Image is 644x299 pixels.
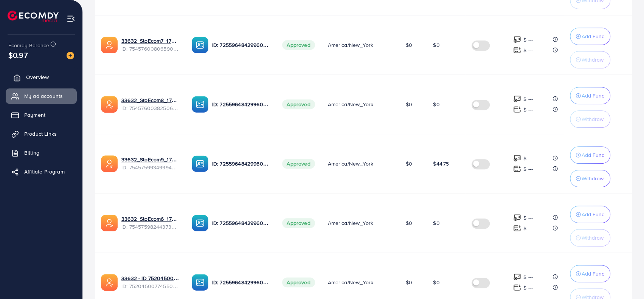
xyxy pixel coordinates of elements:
[24,168,65,175] span: Affiliate Program
[327,219,373,227] span: America/New_York
[570,146,610,164] button: Add Fund
[513,95,521,103] img: top-up amount
[327,41,373,49] span: America/New_York
[101,215,118,231] img: ic-ads-acc.e4c84228.svg
[513,284,521,291] img: top-up amount
[121,104,180,112] span: ID: 7545760038250610705
[282,40,315,50] span: Approved
[523,46,533,55] p: $ ---
[582,233,604,242] p: Withdraw
[523,213,533,222] p: $ ---
[67,52,74,59] img: image
[570,110,610,128] button: Withdraw
[513,165,521,173] img: top-up amount
[513,214,521,222] img: top-up amount
[582,91,605,100] p: Add Fund
[212,218,270,228] p: ID: 7255964842996056065
[121,274,180,290] div: <span class='underline'>33632 - ID 7520450077455056914</span></br>7520450077455056914
[101,274,118,291] img: ic-ads-acc.e4c84228.svg
[406,101,412,108] span: $0
[8,11,59,22] img: logo
[121,223,180,231] span: ID: 7545759824437329937
[433,41,439,49] span: $0
[513,273,521,281] img: top-up amount
[121,96,180,112] div: <span class='underline'>33632_StoEcom8_1756884241053</span></br>7545760038250610705
[582,115,604,124] p: Withdraw
[282,218,315,228] span: Approved
[6,70,77,85] a: Overview
[67,14,75,23] img: menu
[101,37,118,53] img: ic-ads-acc.e4c84228.svg
[282,277,315,287] span: Approved
[282,159,315,169] span: Approved
[523,154,533,163] p: $ ---
[513,105,521,113] img: top-up amount
[327,279,373,286] span: America/New_York
[282,99,315,109] span: Approved
[8,42,49,49] span: Ecomdy Balance
[570,87,610,104] button: Add Fund
[406,41,412,49] span: $0
[433,219,439,227] span: $0
[513,36,521,43] img: top-up amount
[24,111,45,119] span: Payment
[433,101,439,108] span: $0
[121,215,180,231] div: <span class='underline'>33632_StoEcom6_1756884155521</span></br>7545759824437329937
[612,265,638,293] iframe: Chat
[406,219,412,227] span: $0
[570,229,610,246] button: Withdraw
[433,279,439,286] span: $0
[570,170,610,187] button: Withdraw
[121,156,180,171] div: <span class='underline'>33632_StoEcom9_1756884281946</span></br>7545759934999494663
[192,155,208,172] img: ic-ba-acc.ded83a64.svg
[327,101,373,108] span: America/New_York
[212,278,270,287] p: ID: 7255964842996056065
[121,156,180,163] a: 33632_StoEcom9_1756884281946
[24,92,63,100] span: My ad accounts
[523,95,533,104] p: $ ---
[523,105,533,114] p: $ ---
[582,269,605,278] p: Add Fund
[570,28,610,45] button: Add Fund
[121,37,180,45] a: 33632_StoEcom7_1756884208465
[523,283,533,292] p: $ ---
[513,154,521,162] img: top-up amount
[121,164,180,171] span: ID: 7545759934999494663
[570,265,610,282] button: Add Fund
[26,73,49,81] span: Overview
[192,37,208,53] img: ic-ba-acc.ded83a64.svg
[523,164,533,174] p: $ ---
[582,210,605,219] p: Add Fund
[6,126,77,141] a: Product Links
[121,282,180,290] span: ID: 7520450077455056914
[192,215,208,231] img: ic-ba-acc.ded83a64.svg
[6,145,77,160] a: Billing
[24,130,57,138] span: Product Links
[582,32,605,41] p: Add Fund
[582,150,605,160] p: Add Fund
[121,45,180,53] span: ID: 7545760080659005456
[513,46,521,54] img: top-up amount
[192,96,208,113] img: ic-ba-acc.ded83a64.svg
[523,224,533,233] p: $ ---
[8,50,28,60] span: $0.97
[6,88,77,104] a: My ad accounts
[433,160,449,167] span: $44.75
[121,274,180,282] a: 33632 - ID 7520450077455056914
[582,174,604,183] p: Withdraw
[212,100,270,109] p: ID: 7255964842996056065
[327,160,373,167] span: America/New_York
[121,215,180,223] a: 33632_StoEcom6_1756884155521
[192,274,208,291] img: ic-ba-acc.ded83a64.svg
[570,206,610,223] button: Add Fund
[582,55,604,64] p: Withdraw
[212,159,270,168] p: ID: 7255964842996056065
[406,279,412,286] span: $0
[570,51,610,68] button: Withdraw
[406,160,412,167] span: $0
[24,149,39,156] span: Billing
[101,96,118,113] img: ic-ads-acc.e4c84228.svg
[6,164,77,179] a: Affiliate Program
[212,40,270,50] p: ID: 7255964842996056065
